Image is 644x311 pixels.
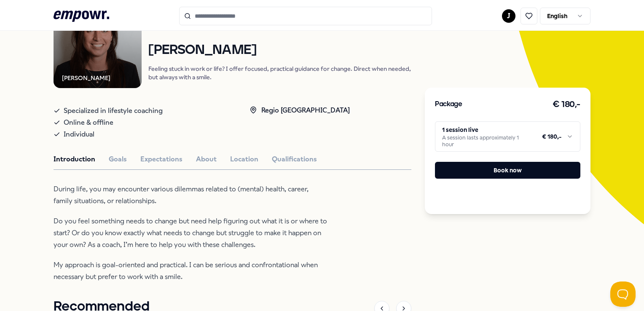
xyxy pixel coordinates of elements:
[610,282,636,307] iframe: Help Scout Beacon - Open
[140,154,182,165] button: Expectations
[272,154,317,165] button: Qualifications
[250,105,350,116] div: Regio [GEOGRAPHIC_DATA]
[435,99,462,110] h3: Package
[553,98,580,111] h3: € 180,-
[54,154,95,165] button: Introduction
[179,7,432,25] input: Search for products, categories or subcategories
[435,162,580,179] button: Book now
[148,64,411,81] p: Feeling stuck in work or life? I offer focused, practical guidance for change. Direct when needed...
[64,105,163,117] span: Specialized in lifestyle coaching
[64,129,94,140] span: Individual
[64,117,113,129] span: Online & offline
[230,154,258,165] button: Location
[109,154,127,165] button: Goals
[54,183,327,207] p: During life, you may encounter various dilemmas related to (mental) health, career, family situat...
[54,259,327,283] p: My approach is goal-oriented and practical. I can be serious and confrontational when necessary b...
[148,43,411,58] h1: [PERSON_NAME]
[54,215,327,251] p: Do you feel something needs to change but need help figuring out what it is or where to start? Or...
[62,73,110,83] div: [PERSON_NAME]
[196,154,217,165] button: About
[502,9,515,23] button: J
